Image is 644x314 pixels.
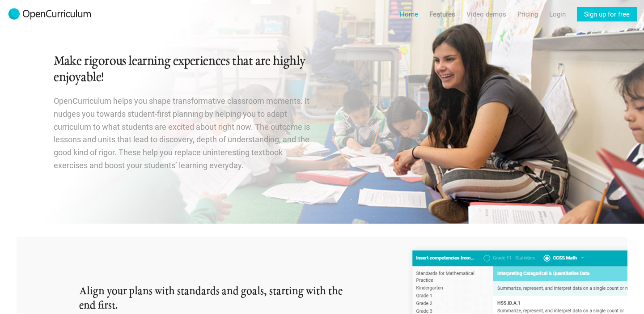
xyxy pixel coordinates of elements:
[429,7,455,21] a: Features
[466,7,506,21] a: Video demos
[400,7,418,21] a: Home
[79,284,349,314] h2: Align your plans with standards and goals, starting with the end first.
[549,7,566,21] a: Login
[54,54,311,86] h1: Make rigorous learning experiences that are highly enjoyable!
[7,7,92,21] img: 2017-logo-m.png
[577,7,637,21] a: Sign up for free
[517,7,538,21] a: Pricing
[54,95,311,172] p: OpenCurriculum helps you shape transformative classroom moments. It nudges you towards student-fi...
